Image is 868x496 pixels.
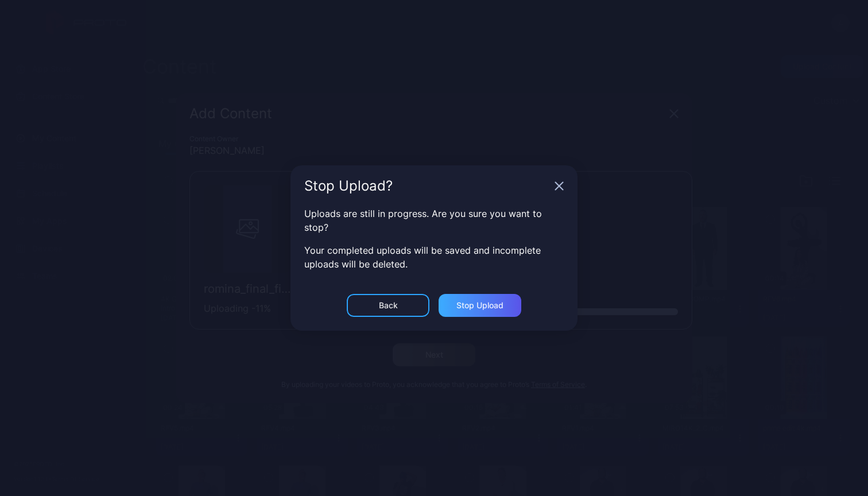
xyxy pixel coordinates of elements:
[304,243,564,271] p: Your completed uploads will be saved and incomplete uploads will be deleted.
[379,301,398,310] div: Back
[304,179,550,193] div: Stop Upload?
[456,301,503,310] div: Stop Upload
[304,207,564,234] p: Uploads are still in progress. Are you sure you want to stop?
[347,294,429,317] button: Back
[439,294,521,317] button: Stop Upload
